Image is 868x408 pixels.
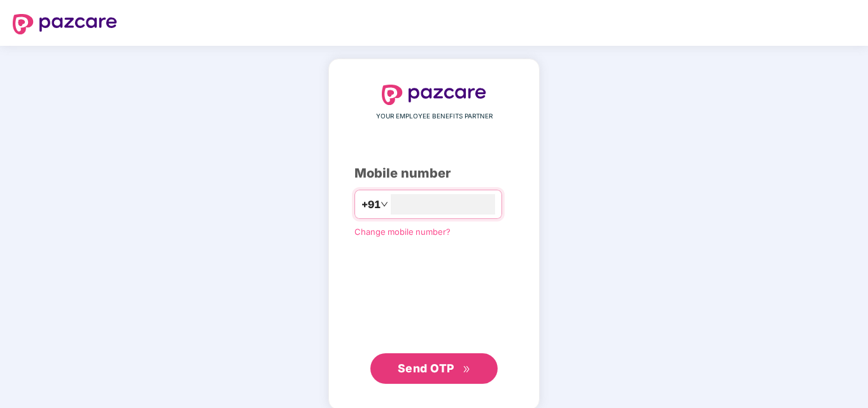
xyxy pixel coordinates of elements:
[398,362,454,375] span: Send OTP
[376,111,493,122] span: YOUR EMPLOYEE BENEFITS PARTNER
[463,365,471,374] span: double-right
[381,200,388,208] span: down
[354,164,514,183] div: Mobile number
[361,197,381,213] span: +91
[370,353,498,384] button: Send OTPdouble-right
[13,14,117,34] img: logo
[354,227,451,237] a: Change mobile number?
[382,85,486,105] img: logo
